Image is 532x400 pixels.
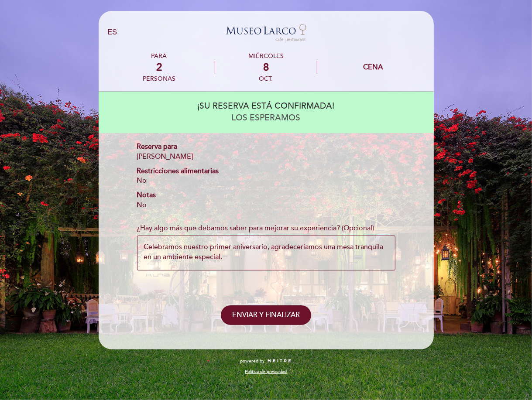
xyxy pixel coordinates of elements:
a: Política de privacidad [245,369,287,375]
label: ¿Hay algo más que debamos saber para mejorar su experiencia? (Opcional) [137,223,374,233]
img: MEITRE [267,359,292,363]
div: No [137,176,395,186]
div: Reserva para [137,142,395,152]
div: ¡SU RESERVA ESTÁ CONFIRMADA! [107,100,426,112]
span: powered by [240,358,265,364]
div: Restricciones alimentarias [137,166,395,176]
div: personas [143,75,175,82]
span: ENVIAR Y FINALIZAR [232,311,300,319]
div: Cena [363,63,383,72]
div: PARA [143,52,175,60]
div: LOS ESPERAMOS [107,112,426,124]
div: [PERSON_NAME] [137,152,395,162]
button: ENVIAR Y FINALIZAR [221,305,311,325]
div: No [137,200,395,210]
div: 8 [215,61,317,74]
div: oct. [215,75,317,82]
div: miércoles [215,52,317,60]
a: powered by [240,358,292,364]
div: Notas [137,190,395,200]
div: 2 [143,61,175,74]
